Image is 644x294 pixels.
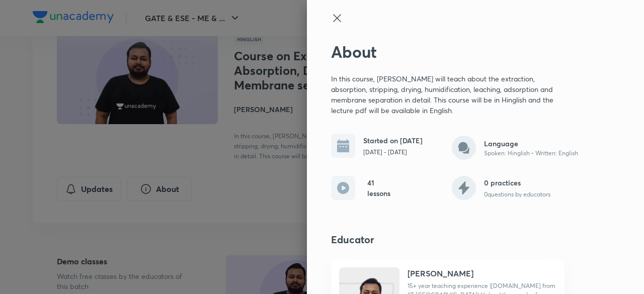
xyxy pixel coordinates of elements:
[484,190,550,199] p: 0 questions by educators
[363,148,423,157] p: [DATE] - [DATE]
[408,267,473,279] h4: [PERSON_NAME]
[484,149,578,158] p: Spoken: Hinglish • Written: English
[367,177,391,199] h6: 41 lessons
[484,177,550,188] h6: 0 practices
[331,232,586,247] h4: Educator
[331,73,565,116] p: In this course, [PERSON_NAME] will teach about the extraction, absorption, stripping, drying, hum...
[363,135,423,146] h6: Started on [DATE]
[331,42,586,61] h2: About
[484,138,578,149] h6: Language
